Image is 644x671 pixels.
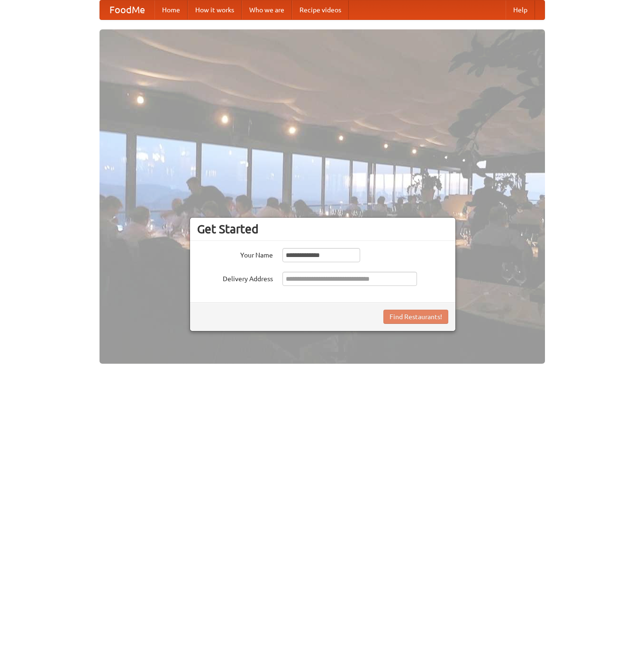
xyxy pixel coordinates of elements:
[100,0,154,19] a: FoodMe
[383,310,448,324] button: Find Restaurants!
[197,248,273,260] label: Your Name
[506,0,535,19] a: Help
[197,272,273,284] label: Delivery Address
[292,0,349,19] a: Recipe videos
[188,0,242,19] a: How it works
[197,222,448,236] h3: Get Started
[242,0,292,19] a: Who we are
[154,0,188,19] a: Home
